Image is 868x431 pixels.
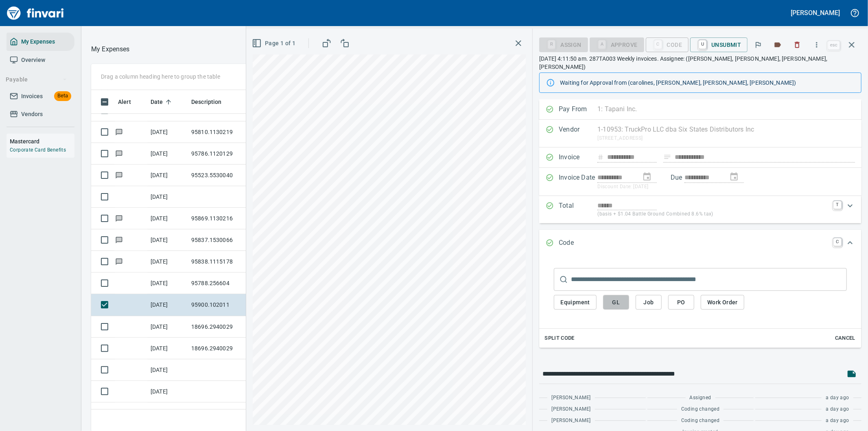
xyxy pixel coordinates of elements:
[539,196,861,223] div: Expand
[118,97,142,107] span: Alert
[147,165,188,186] td: [DATE]
[701,295,744,310] button: Work Order
[699,40,706,49] a: U
[115,259,123,264] span: Has messages
[826,394,849,402] span: a day ago
[826,35,861,55] span: Close invoice
[690,37,748,52] button: UUnsubmit
[91,44,130,54] nav: breadcrumb
[832,332,858,345] button: Cancel
[118,97,131,107] span: Alert
[147,143,188,165] td: [DATE]
[826,405,849,413] span: a day ago
[828,41,840,50] a: esc
[250,36,299,51] button: Page 1 of 1
[707,297,738,308] span: Work Order
[5,3,66,23] img: Finvari
[54,91,71,101] span: Beta
[681,417,720,425] span: Coding changed
[646,41,689,48] div: Code
[188,143,261,165] td: 95786.1120129
[675,297,688,308] span: PO
[542,332,577,345] button: Split Code
[551,405,590,413] span: [PERSON_NAME]
[834,334,856,343] span: Cancel
[147,251,188,273] td: [DATE]
[788,36,806,54] button: Discard
[115,215,123,221] span: Has messages
[749,36,767,54] button: Flag
[151,97,163,107] span: Date
[147,273,188,294] td: [DATE]
[91,44,130,54] p: My Expenses
[560,75,855,90] div: Waiting for Approval from (carolines, [PERSON_NAME], [PERSON_NAME], [PERSON_NAME])
[642,297,655,308] span: Job
[147,186,188,208] td: [DATE]
[21,91,43,101] span: Invoices
[789,7,842,19] button: [PERSON_NAME]
[147,316,188,338] td: [DATE]
[188,165,261,186] td: 95523.5530040
[6,75,67,85] span: Payable
[833,238,842,246] a: C
[551,394,590,402] span: [PERSON_NAME]
[668,295,694,310] button: PO
[10,147,66,153] a: Corporate Card Benefits
[115,237,123,242] span: Has messages
[539,257,861,348] div: Expand
[7,105,74,123] a: Vendors
[7,87,74,106] a: InvoicesBeta
[188,316,261,338] td: 18696.2940029
[147,359,188,381] td: [DATE]
[115,129,123,134] span: Has messages
[254,38,295,48] span: Page 1 of 1
[7,51,74,69] a: Overview
[191,97,232,107] span: Description
[597,210,829,218] p: (basis + $1.04 Battle Ground Combined 8.6% tax)
[188,121,261,143] td: 95810.1130219
[636,295,662,310] button: Job
[769,36,787,54] button: Labels
[603,295,629,310] button: GL
[115,151,123,156] span: Has messages
[147,381,188,402] td: [DATE]
[147,208,188,229] td: [DATE]
[559,201,597,218] p: Total
[147,402,188,424] td: [DATE]
[147,294,188,316] td: [DATE]
[191,97,222,107] span: Description
[188,208,261,229] td: 95869.1130216
[188,273,261,294] td: 95788.256604
[151,97,174,107] span: Date
[697,38,741,52] span: Unsubmit
[21,37,55,47] span: My Expenses
[826,417,849,425] span: a day ago
[842,364,861,384] span: This records your message into the invoice and notifies anyone mentioned
[539,55,861,71] p: [DATE] 4:11:50 am. 287TA003 Weekly invoices. Assignee: ([PERSON_NAME], [PERSON_NAME], [PERSON_NAM...
[147,229,188,251] td: [DATE]
[833,201,842,209] a: T
[808,36,826,54] button: More
[21,109,43,119] span: Vendors
[147,338,188,359] td: [DATE]
[590,41,644,48] div: Coding Required
[147,121,188,143] td: [DATE]
[188,338,261,359] td: 18696.2940029
[551,417,590,425] span: [PERSON_NAME]
[188,251,261,273] td: 95838.1115178
[554,295,597,310] button: Equipment
[188,294,261,316] td: 95900.102011
[2,72,70,87] button: Payable
[544,334,575,343] span: Split Code
[559,238,597,248] p: Code
[539,230,861,257] div: Expand
[188,229,261,251] td: 95837.1530066
[10,137,74,146] h6: Mastercard
[681,405,720,413] span: Coding changed
[101,73,220,81] p: Drag a column heading here to group the table
[21,55,45,65] span: Overview
[791,9,840,17] h5: [PERSON_NAME]
[115,172,123,178] span: Has messages
[690,394,711,402] span: Assigned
